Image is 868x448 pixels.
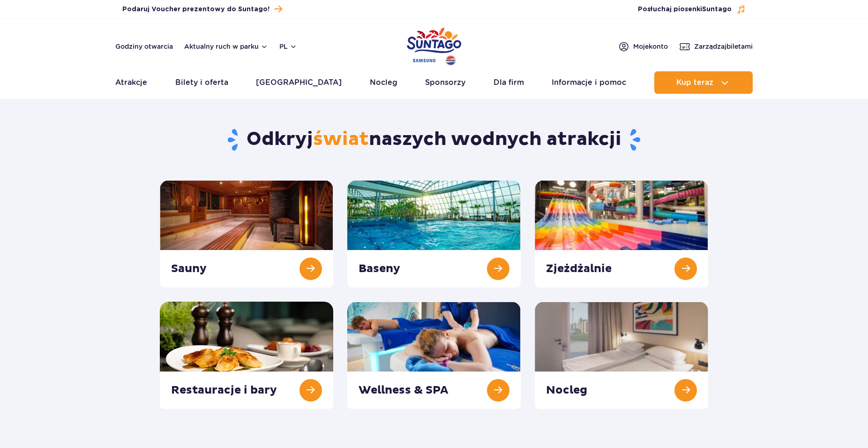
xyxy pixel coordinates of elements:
h1: Odkryj naszych wodnych atrakcji [160,128,709,152]
span: Kup teraz [676,78,713,87]
button: Aktualny ruch w parku [184,43,268,50]
span: Suntago [702,6,732,13]
a: Godziny otwarcia [115,42,173,51]
a: Zarządzajbiletami [679,41,753,52]
a: Podaruj Voucher prezentowy do Suntago! [122,3,282,15]
a: Park of Poland [407,23,461,67]
a: Informacje i pomoc [552,71,626,94]
span: Podaruj Voucher prezentowy do Suntago! [122,5,269,14]
a: [GEOGRAPHIC_DATA] [256,71,342,94]
span: Posłuchaj piosenki [638,5,732,14]
span: świat [313,128,369,151]
a: Bilety i oferta [175,71,228,94]
a: Atrakcje [115,71,147,94]
span: Zarządzaj biletami [694,42,753,51]
a: Sponsorzy [425,71,465,94]
button: Kup teraz [654,71,753,94]
a: Mojekonto [618,41,668,52]
a: Nocleg [370,71,397,94]
button: Posłuchaj piosenkiSuntago [638,5,746,14]
a: Dla firm [494,71,524,94]
span: Moje konto [633,42,668,51]
button: pl [279,42,297,51]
